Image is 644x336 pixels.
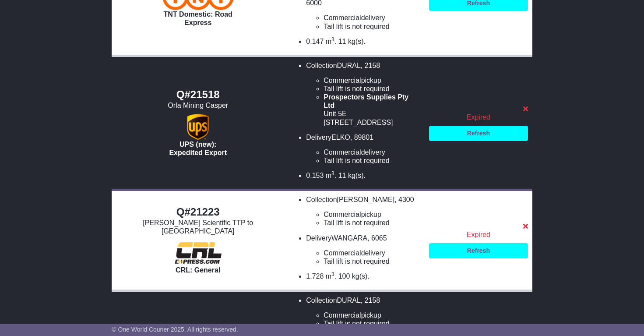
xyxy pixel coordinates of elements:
[331,36,334,42] sup: 3
[337,297,361,304] span: DURAL
[429,113,528,121] div: Expired
[331,170,334,177] sup: 3
[361,62,380,69] span: , 2158
[306,172,324,179] span: 0.153
[338,172,346,179] span: 11
[324,77,361,84] span: Commercial
[116,88,280,101] div: Q#21518
[169,141,227,156] span: UPS (new): Expedited Export
[116,101,280,110] div: Orla Mining Casper
[306,272,324,280] span: 1.728
[394,196,414,203] span: , 4300
[306,38,324,45] span: 0.147
[324,311,361,319] span: Commercial
[352,272,370,280] span: kg(s).
[306,234,420,266] li: Delivery
[367,234,387,242] span: , 6065
[429,230,528,239] div: Expired
[326,38,336,45] span: m .
[331,271,334,277] sup: 3
[324,22,420,31] li: Tail lift is not required
[324,249,420,257] li: delivery
[324,149,361,156] span: Commercial
[324,211,361,218] span: Commercial
[324,249,361,257] span: Commercial
[429,126,528,141] a: Refresh
[348,38,366,45] span: kg(s).
[306,61,420,127] li: Collection
[350,134,373,141] span: , 89801
[324,148,420,156] li: delivery
[176,266,220,274] span: CRL: General
[337,196,395,203] span: [PERSON_NAME]
[331,134,350,141] span: ELKO
[169,240,227,266] img: CRL: General
[306,133,420,165] li: Delivery
[324,118,420,127] div: [STREET_ADDRESS]
[331,234,367,242] span: WANGARA
[112,326,238,333] span: © One World Courier 2025. All rights reserved.
[324,14,420,22] li: delivery
[324,93,420,110] div: Prospectors Supplies Pty Ltd
[324,14,361,21] span: Commercial
[338,272,350,280] span: 100
[324,319,420,328] li: Tail lift is not required
[324,110,420,118] div: Unit 5E
[324,219,420,227] li: Tail lift is not required
[338,38,346,45] span: 11
[116,219,280,235] div: [PERSON_NAME] Scientific TTP to [GEOGRAPHIC_DATA]
[326,172,336,179] span: m .
[324,76,420,85] li: pickup
[337,62,361,69] span: DURAL
[348,172,366,179] span: kg(s).
[326,272,336,280] span: m .
[324,257,420,265] li: Tail lift is not required
[361,297,380,304] span: , 2158
[164,11,232,26] span: TNT Domestic: Road Express
[306,195,420,227] li: Collection
[116,206,280,219] div: Q#21223
[187,114,209,140] img: UPS (new): Expedited Export
[324,85,420,93] li: Tail lift is not required
[324,311,420,319] li: pickup
[429,243,528,258] a: Refresh
[324,210,420,219] li: pickup
[324,156,420,165] li: Tail lift is not required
